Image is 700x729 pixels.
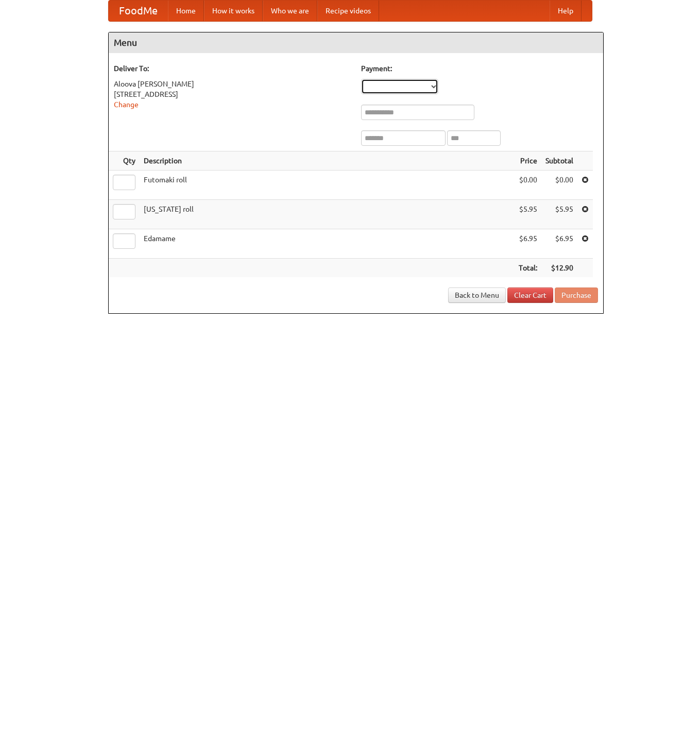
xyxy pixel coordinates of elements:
a: Recipe videos [317,1,379,21]
td: Futomaki roll [140,171,515,200]
h4: Menu [109,32,603,53]
a: Back to Menu [448,287,506,303]
td: $5.95 [515,200,541,229]
td: [US_STATE] roll [140,200,515,229]
th: Qty [109,151,140,171]
th: Description [140,151,515,171]
div: [STREET_ADDRESS] [114,89,351,99]
div: Aloova [PERSON_NAME] [114,79,351,89]
td: $6.95 [541,229,577,259]
th: Subtotal [541,151,577,171]
a: Home [168,1,204,21]
th: $12.90 [541,259,577,278]
h5: Payment: [361,63,598,74]
td: $6.95 [515,229,541,259]
button: Purchase [555,287,598,303]
td: $0.00 [515,171,541,200]
a: How it works [204,1,263,21]
td: Edamame [140,229,515,259]
a: Change [114,100,139,109]
a: Help [550,1,582,21]
th: Total: [515,259,541,278]
td: $0.00 [541,171,577,200]
a: FoodMe [109,1,168,21]
a: Who we are [263,1,317,21]
h5: Deliver To: [114,63,351,74]
td: $5.95 [541,200,577,229]
a: Clear Cart [507,287,553,303]
th: Price [515,151,541,171]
